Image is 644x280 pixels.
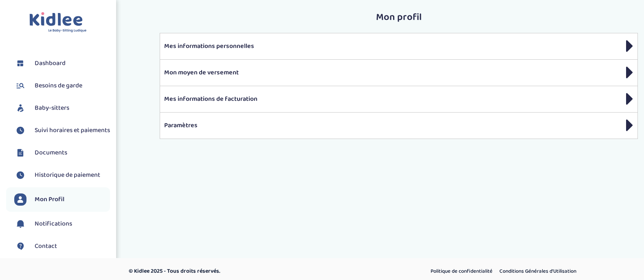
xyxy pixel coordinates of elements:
[35,195,64,204] span: Mon Profil
[14,193,26,206] img: profil.svg
[164,68,633,78] p: Mon moyen de versement
[164,41,633,51] p: Mes informations personnelles
[14,147,110,159] a: Documents
[497,266,579,277] a: Conditions Générales d’Utilisation
[35,241,57,251] span: Contact
[14,240,26,252] img: contact.svg
[14,193,110,206] a: Mon Profil
[14,57,26,69] img: dashboard.svg
[129,267,357,276] p: © Kidlee 2025 - Tous droits réservés.
[14,124,110,137] a: Suivi horaires et paiements
[14,80,26,92] img: besoin.svg
[164,94,633,104] p: Mes informations de facturation
[29,12,87,33] img: logo.svg
[14,218,26,230] img: notification.svg
[14,169,26,181] img: suivihoraire.svg
[14,80,110,92] a: Besoins de garde
[14,57,110,69] a: Dashboard
[14,102,26,114] img: babysitters.svg
[164,121,633,130] p: Paramètres
[14,124,26,137] img: suivihoraire.svg
[160,12,638,23] h2: Mon profil
[35,170,100,180] span: Historique de paiement
[14,240,110,252] a: Contact
[14,147,26,159] img: documents.svg
[14,169,110,181] a: Historique de paiement
[35,148,67,158] span: Documents
[14,218,110,230] a: Notifications
[35,126,110,135] span: Suivi horaires et paiements
[35,103,69,113] span: Baby-sitters
[35,59,66,68] span: Dashboard
[35,219,72,229] span: Notifications
[14,102,110,114] a: Baby-sitters
[428,266,495,277] a: Politique de confidentialité
[35,81,82,91] span: Besoins de garde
